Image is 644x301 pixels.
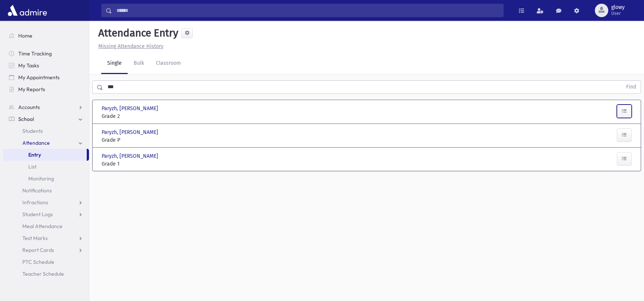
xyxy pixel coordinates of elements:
[3,60,89,71] a: My Tasks
[18,50,52,57] span: Time Tracking
[3,113,89,125] a: School
[3,232,89,244] a: Test Marks
[102,160,184,168] span: Grade 1
[102,128,160,136] span: Paryzh, [PERSON_NAME]
[22,259,54,265] span: PTC Schedule
[3,244,89,256] a: Report Cards
[22,199,48,206] span: Infractions
[18,104,40,111] span: Accounts
[3,125,89,137] a: Students
[18,86,45,93] span: My Reports
[22,187,52,194] span: Notifications
[102,136,184,144] span: Grade P
[3,149,87,161] a: Entry
[3,173,89,185] a: Monitoring
[102,105,160,112] span: Paryzh, [PERSON_NAME]
[3,196,89,208] a: Infractions
[3,268,89,280] a: Teacher Schedule
[102,152,160,160] span: Paryzh, [PERSON_NAME]
[22,211,53,218] span: Student Logs
[101,53,128,74] a: Single
[112,4,503,17] input: Search
[3,208,89,220] a: Student Logs
[22,128,43,134] span: Students
[18,32,32,39] span: Home
[22,235,48,241] span: Test Marks
[3,101,89,113] a: Accounts
[95,27,178,39] h5: Attendance Entry
[6,3,49,18] img: AdmirePro
[18,116,34,122] span: School
[22,270,64,277] span: Teacher Schedule
[611,4,625,10] span: glowy
[3,30,89,42] a: Home
[3,185,89,196] a: Notifications
[3,256,89,268] a: PTC Schedule
[28,175,54,182] span: Monitoring
[150,53,187,74] a: Classroom
[28,163,36,170] span: List
[3,48,89,60] a: Time Tracking
[95,43,163,49] a: Missing Attendance History
[3,83,89,95] a: My Reports
[22,140,50,146] span: Attendance
[98,43,163,49] u: Missing Attendance History
[22,247,54,253] span: Report Cards
[28,151,41,158] span: Entry
[18,62,39,69] span: My Tasks
[3,71,89,83] a: My Appointments
[3,137,89,149] a: Attendance
[3,161,89,173] a: List
[22,223,63,230] span: Meal Attendance
[102,112,184,120] span: Grade 2
[18,74,60,81] span: My Appointments
[622,81,641,93] button: Find
[3,220,89,232] a: Meal Attendance
[128,53,150,74] a: Bulk
[611,10,625,16] span: User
